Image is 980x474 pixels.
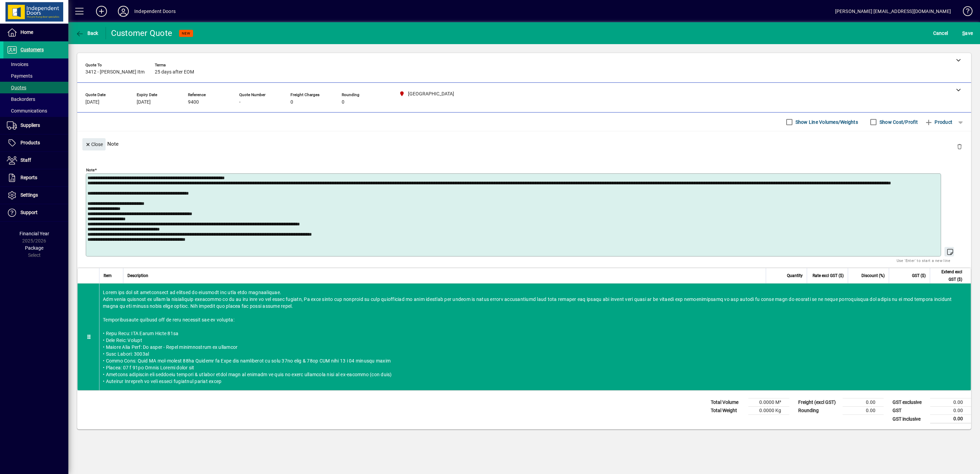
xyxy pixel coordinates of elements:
button: Save [961,27,975,39]
span: GST ($) [912,272,926,279]
button: Back [74,27,100,39]
span: [DATE] [137,100,151,105]
td: 0.0000 M³ [748,398,789,407]
span: Support [21,210,38,215]
span: - [239,100,241,105]
span: 3412 - [PERSON_NAME] Itm [85,69,145,75]
span: Item [104,272,112,279]
span: Reports [21,175,37,180]
div: Lorem ips dol sit ametconsect ad elitsed do eiusmodt inc utla etdo magnaaliquae. Adm venia quisno... [99,284,971,390]
span: Financial Year [19,231,49,236]
a: Home [3,24,68,41]
button: Close [82,138,106,150]
td: Rounding [795,407,843,415]
span: Rate excl GST ($) [813,272,844,279]
mat-label: Note [86,168,95,172]
span: Settings [21,192,38,198]
button: Profile [112,5,134,17]
div: [PERSON_NAME] [EMAIL_ADDRESS][DOMAIN_NAME] [835,6,951,17]
td: GST [889,407,930,415]
td: GST inclusive [889,415,930,423]
app-page-header-button: Back [68,27,106,39]
span: Back [76,30,98,36]
label: Show Cost/Profit [878,119,918,126]
span: Customers [21,47,44,52]
span: Invoices [7,62,28,67]
div: Independent Doors [134,6,176,17]
div: Customer Quote [111,28,173,39]
span: 25 days after EOM [155,69,194,75]
a: Payments [3,70,68,82]
td: 0.00 [930,415,971,423]
a: Settings [3,187,68,204]
mat-hint: Use 'Enter' to start a new line [897,256,950,264]
span: Backorders [7,96,35,102]
span: ave [962,28,973,39]
a: Backorders [3,93,68,105]
span: Product [925,117,952,128]
a: Communications [3,105,68,117]
td: 0.0000 Kg [748,407,789,415]
td: 0.00 [843,398,884,407]
a: Knowledge Base [958,1,971,24]
span: 9400 [188,100,199,105]
a: Suppliers [3,117,68,134]
td: GST exclusive [889,398,930,407]
td: Total Weight [707,407,748,415]
td: 0.00 [930,407,971,415]
a: Support [3,204,68,221]
button: Cancel [931,27,950,39]
span: Quantity [787,272,803,279]
span: Payments [7,73,32,79]
button: Delete [951,138,968,155]
span: Quotes [7,85,26,90]
td: 0.00 [930,398,971,407]
span: [DATE] [85,100,99,105]
span: Close [85,139,103,150]
a: Products [3,134,68,152]
span: Products [21,140,40,145]
app-page-header-button: Delete [951,143,968,149]
a: Reports [3,169,68,186]
a: Quotes [3,82,68,93]
label: Show Line Volumes/Weights [794,119,858,126]
a: Invoices [3,58,68,70]
span: Staff [21,157,31,163]
div: Note [77,131,971,156]
span: Extend excl GST ($) [934,268,962,283]
span: Discount (%) [861,272,885,279]
td: Total Volume [707,398,748,407]
button: Add [91,5,112,17]
span: Description [127,272,148,279]
span: S [962,30,965,36]
span: Package [25,245,43,251]
span: Suppliers [21,122,40,128]
span: Home [21,29,33,35]
app-page-header-button: Close [81,141,107,147]
a: Staff [3,152,68,169]
span: Communications [7,108,47,114]
span: NEW [182,31,190,36]
td: 0.00 [843,407,884,415]
span: Cancel [933,28,948,39]
span: 0 [342,100,344,105]
span: 0 [290,100,293,105]
td: Freight (excl GST) [795,398,843,407]
button: Product [921,116,956,128]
